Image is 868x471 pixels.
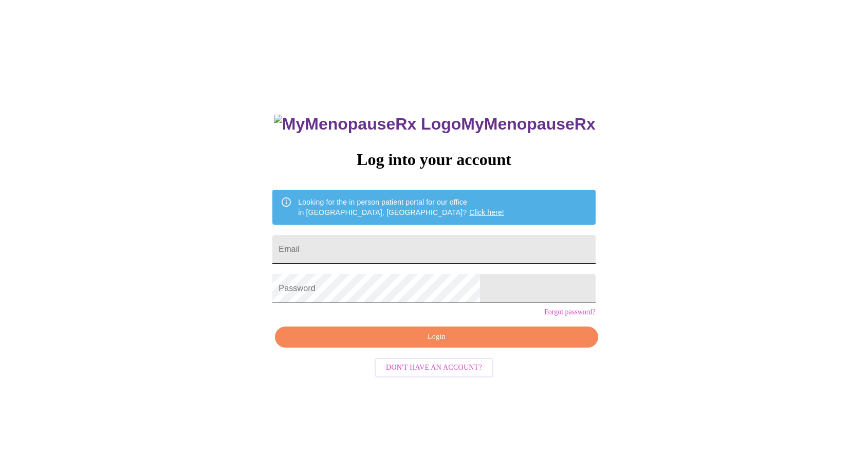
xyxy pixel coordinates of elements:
img: MyMenopauseRx Logo [274,115,461,134]
button: Login [275,327,598,348]
span: Login [287,331,586,343]
h3: MyMenopauseRx [274,115,596,134]
a: Forgot password? [544,308,596,316]
a: Click here! [469,208,504,216]
button: Don't have an account? [375,358,493,378]
span: Don't have an account? [386,361,482,374]
h3: Log into your account [272,150,595,169]
a: Don't have an account? [372,363,496,371]
div: Looking for the in person patient portal for our office in [GEOGRAPHIC_DATA], [GEOGRAPHIC_DATA]? [298,193,504,222]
